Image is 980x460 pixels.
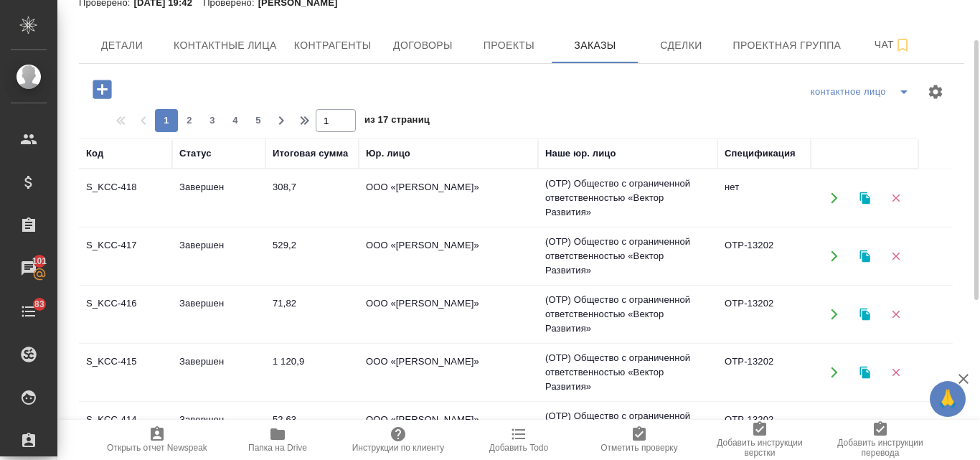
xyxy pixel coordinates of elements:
span: Проектная группа [732,37,841,55]
span: 2 [178,113,201,128]
td: 308,7 [265,173,359,223]
button: Добавить инструкции верстки [699,420,820,460]
button: 3 [201,109,224,132]
button: Удалить [881,184,910,213]
td: Завершен [172,347,265,398]
button: Клонировать [850,416,880,446]
button: Добавить проект [83,75,122,104]
td: OTP-13202 [717,347,811,398]
button: Удалить [881,416,910,446]
td: Завершен [172,405,265,456]
div: Юр. лицо [366,146,410,161]
button: Открыть [819,242,849,271]
span: Детали [88,37,156,55]
button: Удалить [881,242,910,271]
div: Итоговая сумма [273,146,348,161]
span: 🙏 [936,384,960,414]
td: Завершен [172,231,265,281]
button: 🙏 [930,381,966,417]
span: Добавить инструкции перевода [829,438,932,458]
span: Открыть отчет Newspeak [107,443,207,453]
span: 5 [247,113,270,128]
td: ООО «[PERSON_NAME]» [359,289,538,339]
button: Отметить проверку [579,420,699,460]
td: ООО «[PERSON_NAME]» [359,405,538,456]
td: (OTP) Общество с ограниченной ответственностью «Вектор Развития» [538,402,717,459]
td: OTP-13202 [717,405,811,456]
td: 1 120,9 [265,347,359,398]
button: Клонировать [850,358,880,388]
span: 3 [201,113,224,128]
td: (OTP) Общество с ограниченной ответственностью «Вектор Развития» [538,344,717,401]
span: Добавить Todo [489,443,548,453]
span: 4 [224,113,247,128]
button: Открыть [819,300,849,329]
td: S_KCC-416 [79,289,172,339]
span: Чат [858,36,927,54]
button: 4 [224,109,247,132]
span: Инструкции по клиенту [352,443,445,453]
td: S_KCC-418 [79,173,172,223]
div: Наше юр. лицо [545,146,616,161]
div: split button [807,80,918,103]
button: Клонировать [850,242,880,271]
span: 101 [24,254,56,268]
td: Завершен [172,289,265,339]
button: Открыть отчет Newspeak [97,420,217,460]
td: OTP-13202 [717,231,811,281]
td: ООО «[PERSON_NAME]» [359,231,538,281]
div: Спецификация [725,146,796,161]
button: Добавить Todo [458,420,579,460]
td: ООО «[PERSON_NAME]» [359,173,538,223]
td: S_KCC-417 [79,231,172,281]
span: Настроить таблицу [918,75,953,109]
button: Клонировать [850,184,880,213]
td: S_KCC-414 [79,405,172,456]
td: OTP-13202 [717,289,811,339]
div: Код [86,146,103,161]
td: (OTP) Общество с ограниченной ответственностью «Вектор Развития» [538,227,717,285]
span: Заказы [560,37,629,55]
button: Открыть [819,416,849,446]
td: (OTP) Общество с ограниченной ответственностью «Вектор Развития» [538,169,717,227]
button: Удалить [881,300,910,329]
button: Открыть [819,184,849,213]
button: Инструкции по клиенту [338,420,458,460]
span: Папка на Drive [248,443,307,453]
a: 83 [4,294,54,329]
span: Отметить проверку [600,443,677,453]
button: Добавить инструкции перевода [820,420,941,460]
button: 2 [178,109,201,132]
td: 71,82 [265,289,359,339]
td: 529,2 [265,231,359,281]
a: 101 [4,250,54,286]
span: Контактные лица [174,37,277,55]
button: Открыть [819,358,849,388]
td: ООО «[PERSON_NAME]» [359,347,538,398]
td: нет [717,173,811,223]
span: Сделки [646,37,715,55]
span: Проекты [474,37,543,55]
button: Удалить [881,358,910,388]
button: 5 [247,109,270,132]
span: Контрагенты [294,37,372,55]
span: Добавить инструкции верстки [708,438,811,458]
td: S_KCC-415 [79,347,172,398]
td: 52,63 [265,405,359,456]
button: Клонировать [850,300,880,329]
td: (OTP) Общество с ограниченной ответственностью «Вектор Развития» [538,286,717,343]
span: из 17 страниц [364,111,430,132]
span: 83 [26,297,53,311]
svg: Подписаться [894,37,911,54]
td: Завершен [172,173,265,223]
button: Папка на Drive [217,420,338,460]
span: Договоры [388,37,457,55]
div: Статус [179,146,212,161]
